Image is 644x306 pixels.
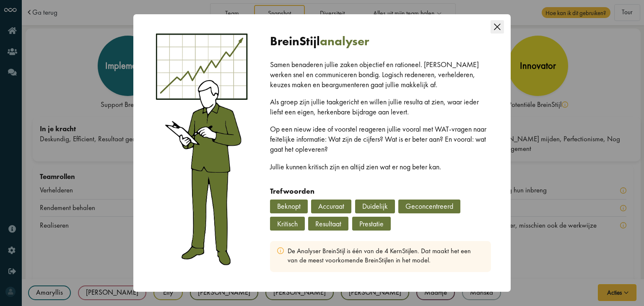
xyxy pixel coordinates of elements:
[270,241,491,272] div: De Analyser BreinStijl is één van de 4 KernStijlen. Dat maakt het een van de meest voorkomende Br...
[270,34,491,49] div: BreinStijl
[398,200,460,213] div: Geconcentreerd
[486,14,508,36] button: Close this dialog
[308,217,348,231] div: Resultaat
[277,247,284,254] img: info.svg
[270,186,314,196] strong: Trefwoorden
[270,162,491,172] p: Jullie kunnen kritisch zijn en altijd zien wat er nog beter kan.
[270,124,491,154] p: Op een nieuw idee of voorstel reageren jullie vooral met WAT-vragen naar feitelijke informatie: W...
[320,33,369,49] span: analyser
[270,60,491,90] p: Samen benaderen jullie zaken objectief en rationeel. [PERSON_NAME] werken snel en communiceren bo...
[355,200,395,213] div: Duidelijk
[270,200,308,213] div: Beknopt
[149,30,252,268] img: analyser.png
[352,217,391,231] div: Prestatie
[311,200,351,213] div: Accuraat
[270,97,491,117] p: Als groep zijn jullie taakgericht en willen jullie resulta at zien, waar ieder liefst een eigen, ...
[270,217,305,231] div: Kritisch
